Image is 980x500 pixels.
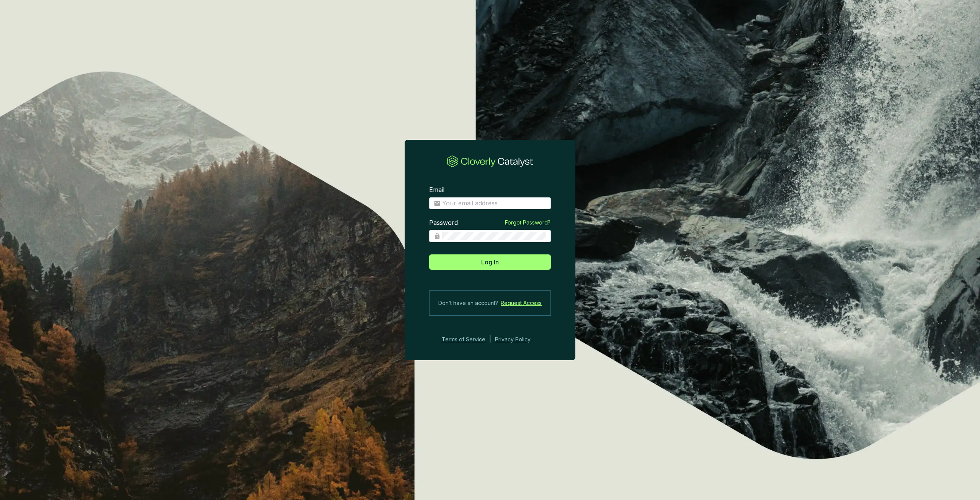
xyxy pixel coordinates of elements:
label: Email [429,186,444,194]
label: Password [429,219,458,227]
a: Request Access [501,298,542,308]
a: Terms of Service [439,335,485,344]
input: Email [442,199,546,208]
a: Forgot Password? [505,219,550,226]
div: | [489,335,491,344]
span: Log In [481,257,499,267]
input: Password [442,232,546,240]
span: Don’t have an account? [438,298,498,308]
button: Log In [429,254,551,270]
a: Privacy Policy [495,335,541,344]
